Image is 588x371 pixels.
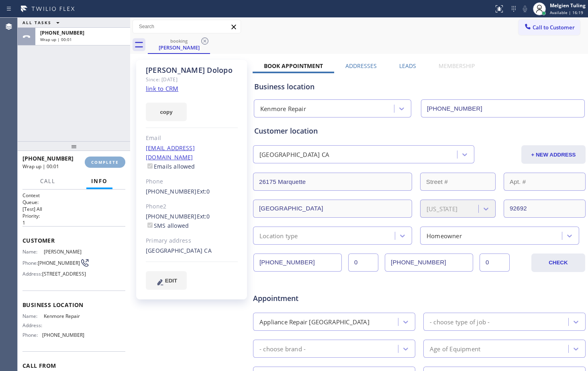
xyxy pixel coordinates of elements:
a: [EMAIL_ADDRESS][DOMAIN_NAME] [146,144,195,161]
button: COMPLETE [85,157,125,168]
input: City [253,200,412,218]
span: Business location [22,301,125,309]
input: Address [253,173,412,191]
p: 1 [22,219,125,226]
div: booking [149,38,209,44]
label: SMS allowed [146,222,189,229]
input: Ext. 2 [480,254,510,272]
button: EDIT [146,271,187,290]
div: Melgien Tuling [550,2,586,9]
span: Kenmore Repair [44,313,84,319]
span: Name: [22,313,44,319]
span: Customer [22,237,125,244]
span: Address: [22,271,42,277]
div: - choose type of job - [430,317,490,326]
p: [Test] All [22,206,125,212]
span: Wrap up | 00:01 [40,37,72,42]
span: Phone: [22,332,42,338]
span: EDIT [165,278,177,284]
input: Street # [420,173,496,191]
button: Call [35,173,60,189]
div: [GEOGRAPHIC_DATA] CA [146,246,238,256]
span: Ext: 0 [197,212,210,220]
a: [PHONE_NUMBER] [146,188,197,195]
button: Info [86,173,112,189]
span: Phone: [22,260,38,266]
button: + NEW ADDRESS [521,145,586,164]
span: [STREET_ADDRESS] [42,271,86,277]
input: Phone Number [421,99,585,117]
h1: Context [22,192,125,199]
label: Emails allowed [146,163,195,170]
label: Membership [439,62,475,70]
span: Info [91,177,108,185]
div: Anna Dolopo [149,36,209,53]
label: Addresses [345,62,377,70]
span: Call to Customer [533,24,575,31]
button: ALL TASKS [18,18,67,27]
span: Call [40,177,55,185]
div: - choose brand - [259,344,306,353]
button: Mute [519,3,531,14]
span: Address: [22,322,44,328]
div: Customer location [254,126,584,136]
div: Email [146,134,238,143]
div: Primary address [146,236,238,245]
button: copy [146,103,187,121]
input: Emails allowed [147,163,153,169]
input: SMS allowed [147,223,153,228]
button: Call to Customer [519,20,580,35]
span: COMPLETE [91,159,119,165]
div: [PERSON_NAME] Dolopo [146,66,238,75]
div: Phone [146,177,238,186]
div: Kenmore Repair [260,104,306,113]
input: Ext. [348,254,378,272]
input: ZIP [504,200,586,218]
div: Appliance Repair [GEOGRAPHIC_DATA] [259,317,370,326]
input: Phone Number 2 [385,254,473,272]
span: ALL TASKS [22,20,51,25]
button: CHECK [531,254,585,272]
a: [PHONE_NUMBER] [146,212,197,220]
div: Phone2 [146,202,238,211]
span: [PHONE_NUMBER] [40,29,84,36]
span: Call From [22,362,125,369]
span: Wrap up | 00:01 [22,163,59,170]
span: [PHONE_NUMBER] [42,332,84,338]
input: Apt. # [504,173,586,191]
input: Phone Number [253,254,342,272]
span: [PERSON_NAME] [44,249,84,255]
label: Leads [399,62,416,70]
span: Name: [22,249,44,255]
div: Age of Equipment [430,344,480,353]
a: link to CRM [146,85,178,93]
input: Search [133,20,241,33]
div: Homeowner [427,231,462,240]
div: Since: [DATE] [146,75,238,84]
span: Available | 16:19 [550,10,583,15]
span: [PHONE_NUMBER] [38,260,80,266]
div: [GEOGRAPHIC_DATA] CA [259,150,329,159]
div: Location type [259,231,298,240]
div: [PERSON_NAME] [149,44,209,51]
h2: Priority: [22,212,125,219]
div: Business location [254,81,584,92]
span: [PHONE_NUMBER] [22,155,73,162]
label: Book Appointment [264,62,323,70]
span: Appointment [253,293,363,304]
h2: Queue: [22,199,125,206]
span: Ext: 0 [197,188,210,195]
